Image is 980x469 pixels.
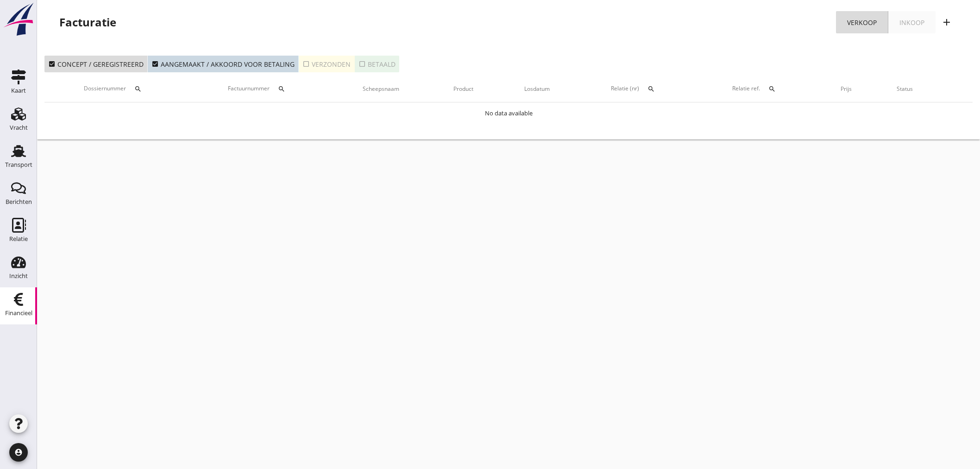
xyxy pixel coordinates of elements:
i: search [134,85,142,93]
div: Berichten [6,199,32,205]
button: Aangemaakt / akkoord voor betaling [148,56,299,72]
div: Verzonden [302,59,351,69]
th: Status [873,76,936,102]
i: search [647,85,655,93]
th: Relatie (nr) [576,76,697,102]
div: Kaart [11,88,26,94]
i: check_box_outline_blank [358,60,366,68]
div: Concept / geregistreerd [48,59,144,69]
td: No data available [44,102,973,125]
th: Factuurnummer [189,76,333,102]
th: Scheepsnaam [333,76,429,102]
i: add [941,17,952,28]
i: check_box [151,60,159,68]
div: Verkoop [847,18,877,27]
i: check_box [48,60,56,68]
th: Losdatum [498,76,576,102]
div: Inkoop [899,18,924,27]
th: Prijs [819,76,873,102]
a: Inkoop [888,11,936,33]
button: Concept / geregistreerd [44,56,148,72]
img: logo-small.a267ee39.svg [2,2,35,37]
th: Product [429,76,498,102]
div: Aangemaakt / akkoord voor betaling [151,59,295,69]
div: Relatie [9,236,28,242]
i: check_box_outline_blank [302,60,310,68]
i: search [278,85,285,93]
div: Financieel [5,310,32,316]
button: Verzonden [299,56,355,72]
th: Dossiernummer [44,76,189,102]
div: Transport [5,162,32,168]
div: Inzicht [9,273,28,279]
div: Vracht [10,125,28,131]
button: Betaald [355,56,399,72]
div: Facturatie [59,15,116,30]
div: Betaald [358,59,396,69]
a: Verkoop [836,11,888,33]
i: search [768,85,776,93]
th: Relatie ref. [698,76,819,102]
i: account_circle [9,443,28,462]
